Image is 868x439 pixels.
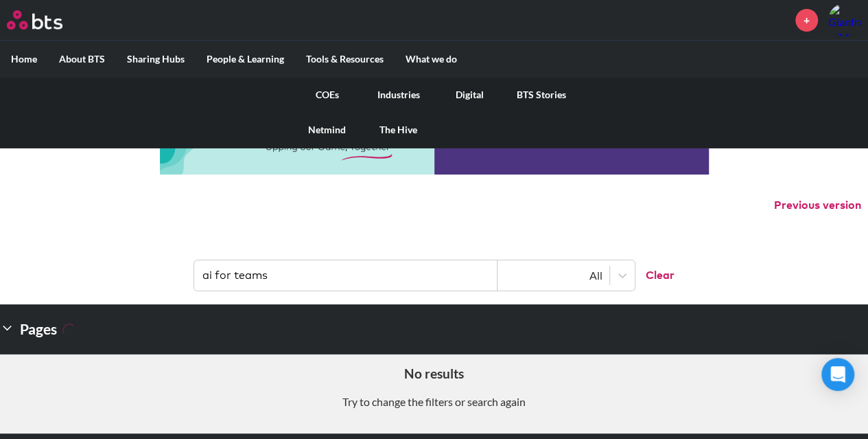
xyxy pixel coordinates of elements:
[7,10,88,30] a: Go home
[194,260,497,291] input: Find contents, pages and demos...
[774,198,861,213] button: Previous version
[828,3,861,36] img: Gianfranco DiMaira
[395,41,468,77] label: What we do
[196,41,295,77] label: People & Learning
[48,41,116,77] label: About BTS
[7,10,62,30] img: BTS Logo
[635,260,675,291] button: Clear
[828,3,861,36] a: Profile
[116,41,196,77] label: Sharing Hubs
[795,9,818,32] a: +
[295,41,395,77] label: Tools & Resources
[10,365,858,383] h5: No results
[10,394,858,409] p: Try to change the filters or search again
[504,268,602,283] div: All
[821,358,854,391] div: Open Intercom Messenger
